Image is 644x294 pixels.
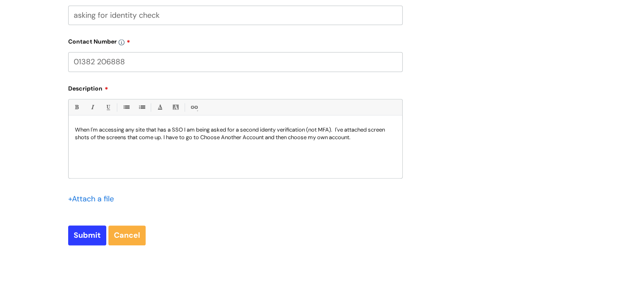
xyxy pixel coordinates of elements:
[87,102,97,113] a: Italic (Ctrl-I)
[102,102,113,113] a: Underline(Ctrl-U)
[68,82,403,92] label: Description
[136,102,147,113] a: 1. Ordered List (Ctrl-Shift-8)
[68,225,106,245] input: Submit
[119,39,124,45] img: info-icon.svg
[68,192,119,206] div: Attach a file
[71,102,82,113] a: Bold (Ctrl-B)
[170,102,181,113] a: Back Color
[68,35,403,45] label: Contact Number
[75,126,396,141] p: When I'm accessing any site that has a SSO I am being asked for a second identy verification (not...
[155,102,165,113] a: Font Color
[108,225,146,245] a: Cancel
[121,102,131,113] a: • Unordered List (Ctrl-Shift-7)
[188,102,199,113] a: Link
